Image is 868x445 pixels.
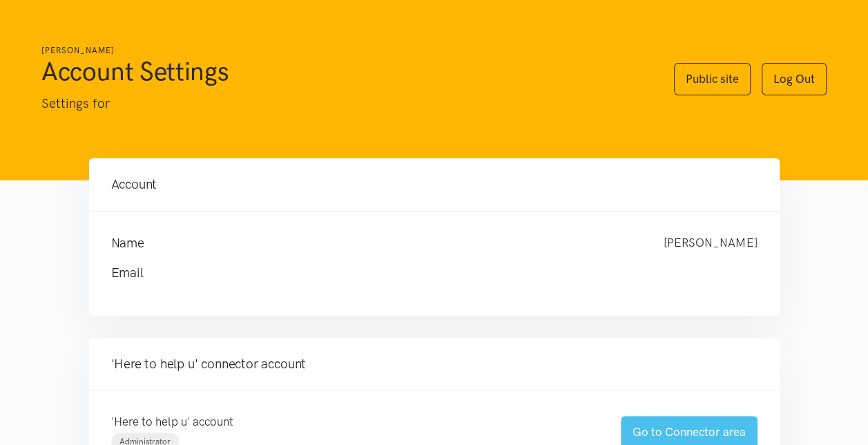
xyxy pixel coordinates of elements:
h1: Account Settings [41,55,646,88]
h4: Account [111,175,758,194]
p: 'Here to help u' account [111,413,593,431]
a: Public site [674,63,751,95]
h6: [PERSON_NAME] [41,44,646,57]
p: Settings for [41,93,646,114]
a: Log Out [762,63,827,95]
div: [PERSON_NAME] [650,234,771,253]
h4: Name [111,234,636,253]
h4: Email [111,263,730,283]
h4: 'Here to help u' connector account [111,354,758,374]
